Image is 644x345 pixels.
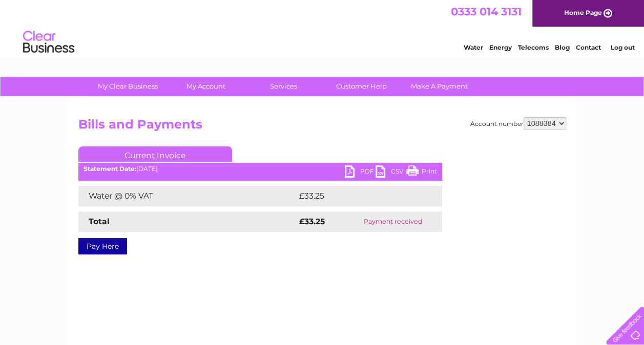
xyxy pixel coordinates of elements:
strong: Total [89,217,110,226]
a: Pay Here [78,238,127,254]
a: Services [241,77,326,96]
td: Payment received [344,211,442,232]
a: Log out [610,44,634,51]
a: Energy [489,44,512,51]
a: Blog [555,44,570,51]
a: 0333 014 3131 [451,5,522,18]
a: Current Invoice [78,146,232,162]
div: Clear Business is a trading name of Verastar Limited (registered in [GEOGRAPHIC_DATA] No. 3667643... [80,6,565,50]
a: Contact [576,44,601,51]
a: Customer Help [319,77,404,96]
a: My Clear Business [86,77,170,96]
a: Make A Payment [397,77,482,96]
a: My Account [163,77,248,96]
td: £33.25 [297,186,421,206]
strong: £33.25 [299,217,325,226]
a: Print [406,165,437,180]
a: Telecoms [518,44,549,51]
b: Statement Date: [84,165,136,172]
a: PDF [345,165,376,180]
a: Water [464,44,483,51]
div: [DATE] [78,165,442,172]
td: Water @ 0% VAT [78,186,297,206]
div: Account number [470,117,566,130]
img: logo.png [23,27,75,58]
h2: Bills and Payments [78,117,566,137]
a: CSV [376,165,406,180]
